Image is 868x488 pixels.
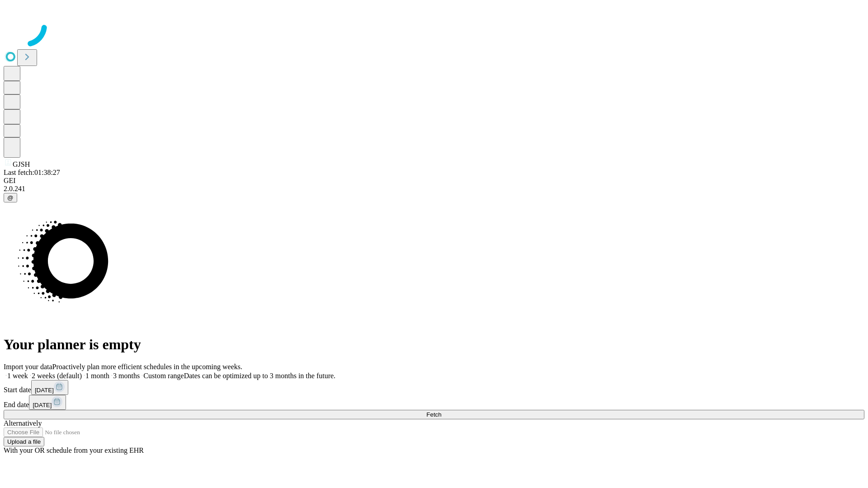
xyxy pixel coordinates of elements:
[4,193,17,202] button: @
[4,437,44,446] button: Upload a file
[4,395,864,410] div: End date
[4,177,864,185] div: GEI
[7,194,14,201] span: @
[143,372,184,380] span: Custom range
[13,160,30,168] span: GJSH
[4,363,52,371] span: Import your data
[4,410,864,419] button: Fetch
[426,411,441,418] span: Fetch
[4,336,864,353] h1: Your planner is empty
[31,380,68,395] button: [DATE]
[4,169,60,176] span: Last fetch: 01:38:27
[113,372,140,380] span: 3 months
[85,372,109,380] span: 1 month
[33,402,52,408] span: [DATE]
[4,185,864,193] div: 2.0.241
[29,395,66,410] button: [DATE]
[35,387,54,394] span: [DATE]
[32,372,82,380] span: 2 weeks (default)
[4,446,144,454] span: With your OR schedule from your existing EHR
[184,372,335,380] span: Dates can be optimized up to 3 months in the future.
[52,363,242,371] span: Proactively plan more efficient schedules in the upcoming weeks.
[4,419,42,427] span: Alternatively
[4,380,864,395] div: Start date
[7,372,28,380] span: 1 week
